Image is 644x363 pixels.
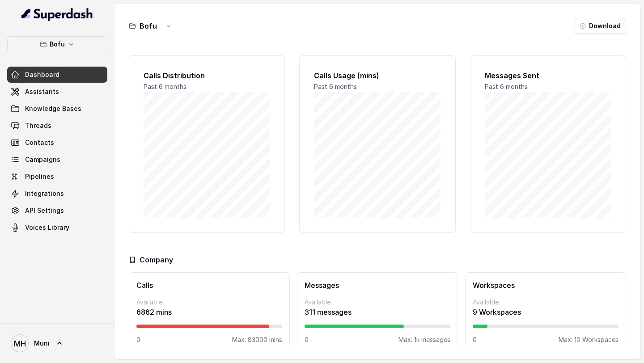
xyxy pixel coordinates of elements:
span: Assistants [25,87,59,96]
span: Dashboard [25,70,59,79]
p: 9 Workspaces [473,307,619,317]
button: Download [575,18,626,34]
h3: Calls [136,280,282,291]
p: Available [473,298,619,307]
button: Bofu [7,36,107,52]
a: Integrations [7,186,107,202]
p: Max: 10 Workspaces [559,335,619,344]
p: 6862 mins [136,307,282,317]
h2: Messages Sent [485,70,611,81]
a: API Settings [7,203,107,219]
a: Dashboard [7,67,107,83]
img: light.svg [21,7,93,21]
p: Bofu [50,39,65,50]
a: Voices Library [7,219,107,236]
p: 311 messages [305,307,450,317]
p: Max: 1k messages [398,335,450,344]
p: 0 [136,335,140,344]
a: Pipelines [7,169,107,185]
a: Assistants [7,84,107,100]
a: Campaigns [7,152,107,168]
p: Max: 83000 mins [232,335,282,344]
p: 0 [305,335,309,344]
p: 0 [473,335,477,344]
span: API Settings [25,206,64,215]
h2: Calls Usage (mins) [314,70,441,81]
span: Past 6 months [485,83,528,90]
h3: Bofu [140,21,157,31]
p: Available [136,298,282,307]
p: Available [305,298,450,307]
span: Past 6 months [144,83,186,90]
h3: Messages [305,280,450,291]
a: Knowledge Bases [7,101,107,117]
h2: Calls Distribution [144,70,270,81]
a: Muni [7,331,107,356]
span: Voices Library [25,223,69,232]
span: Past 6 months [314,83,357,90]
h3: Workspaces [473,280,619,291]
span: Muni [34,339,50,348]
span: Threads [25,121,51,130]
span: Pipelines [25,172,54,181]
span: Knowledge Bases [25,104,81,113]
span: Contacts [25,138,54,147]
a: Threads [7,118,107,134]
span: Integrations [25,189,64,198]
a: Contacts [7,135,107,151]
h3: Company [140,254,173,265]
text: MH [14,339,26,348]
span: Campaigns [25,155,60,164]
